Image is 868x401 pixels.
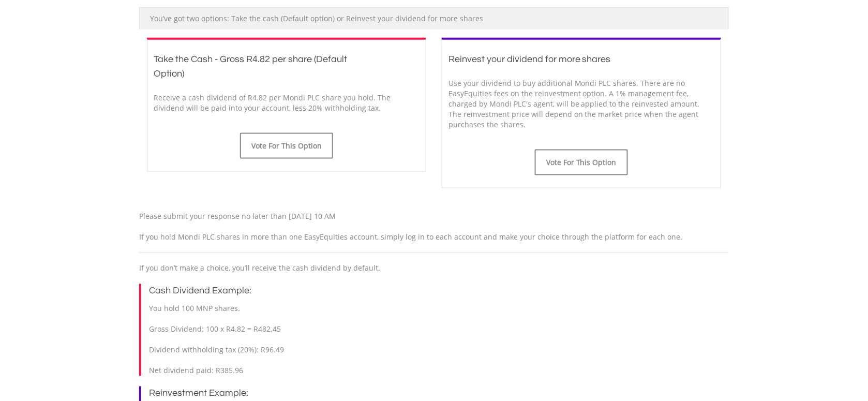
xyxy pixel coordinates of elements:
span: Take the Cash - Gross R4.82 per share (Default Option) [154,54,347,79]
span: Reinvest your dividend for more shares [448,54,611,64]
span: Use your dividend to buy additional Mondi PLC shares. There are no EasyEquities fees on the reinv... [448,78,700,129]
h3: Cash Dividend Example: [149,284,729,299]
span: You hold 100 MNP shares. Gross Dividend: 100 x R4.82 = R482.45 Dividend withholding tax (20%): R9... [149,304,284,376]
button: Vote For This Option [535,150,628,175]
h3: Reinvestment Example: [149,387,729,401]
span: Receive a cash dividend of R4.82 per Mondi PLC share you hold. The dividend will be paid into you... [154,93,391,113]
span: You’ve got two options: Take the cash (Default option) or Reinvest your dividend for more shares [150,13,483,23]
p: If you don’t make a choice, you’ll receive the cash dividend by default. [139,263,729,274]
span: Please submit your response no later than [DATE] 10 AM If you hold Mondi PLC shares in more than ... [139,211,683,242]
button: Vote For This Option [240,133,333,159]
